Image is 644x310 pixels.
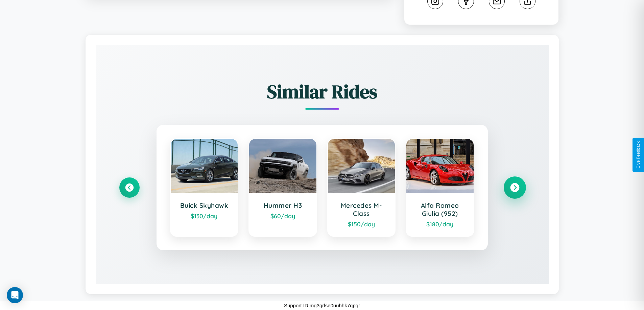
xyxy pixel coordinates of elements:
[170,138,239,237] a: Buick Skyhawk$130/day
[636,141,641,169] div: Give Feedback
[335,201,388,218] h3: Mercedes M-Class
[335,220,388,228] div: $ 150 /day
[248,138,317,237] a: Hummer H3$60/day
[327,138,396,237] a: Mercedes M-Class$150/day
[256,212,310,220] div: $ 60 /day
[256,201,310,209] h3: Hummer H3
[413,220,467,228] div: $ 180 /day
[406,138,474,237] a: Alfa Romeo Giulia (952)$180/day
[284,301,360,310] p: Support ID: mg3grlse0uuhhk7qpgr
[7,287,23,303] div: Open Intercom Messenger
[413,201,467,218] h3: Alfa Romeo Giulia (952)
[119,79,525,105] h2: Similar Rides
[177,212,231,220] div: $ 130 /day
[177,201,231,209] h3: Buick Skyhawk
